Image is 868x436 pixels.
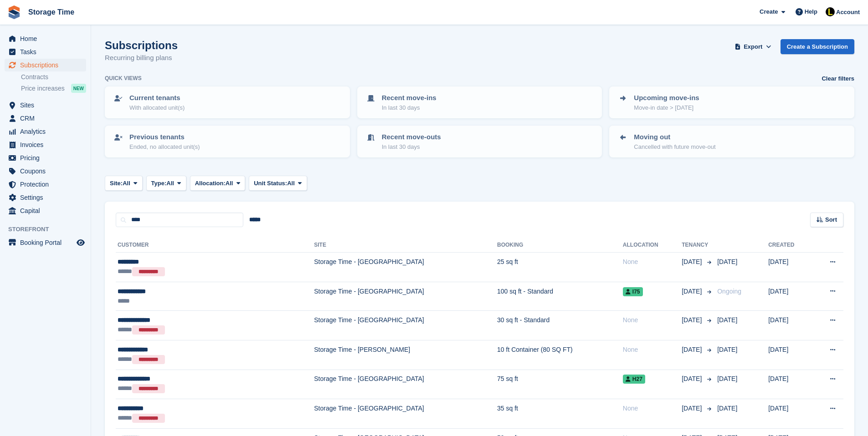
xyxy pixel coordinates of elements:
[20,165,75,177] span: Coupons
[717,346,737,353] span: [DATE]
[768,311,812,340] td: [DATE]
[105,74,142,82] h6: Quick views
[7,5,21,19] img: stora-icon-8386f47178a22dfd0bd8f6a31ec36ba5ce8667c1dd55bd0f319d3a0aa187defe.svg
[382,93,437,103] p: Recent move-ins
[358,87,601,117] a: Recent move-ins In last 30 days
[825,215,837,224] span: Sort
[717,405,737,412] span: [DATE]
[314,282,497,311] td: Storage Time - [GEOGRAPHIC_DATA]
[226,179,233,188] span: All
[623,315,682,325] div: None
[682,238,714,253] th: Tenancy
[768,340,812,370] td: [DATE]
[5,59,86,71] a: menu
[682,315,704,325] span: [DATE]
[623,345,682,355] div: None
[768,282,812,311] td: [DATE]
[836,8,860,17] span: Account
[71,84,86,93] div: NEW
[20,32,75,45] span: Home
[5,204,86,217] a: menu
[733,39,773,54] button: Export
[20,236,75,249] span: Booking Portal
[623,238,682,253] th: Allocation
[634,93,699,103] p: Upcoming move-ins
[768,370,812,399] td: [DATE]
[497,399,623,429] td: 35 sq ft
[20,178,75,191] span: Protection
[497,282,623,311] td: 100 sq ft - Standard
[623,404,682,413] div: None
[123,179,130,188] span: All
[21,83,86,93] a: Price increases NEW
[105,53,178,63] p: Recurring billing plans
[610,127,853,157] a: Moving out Cancelled with future move-out
[497,340,623,370] td: 10 ft Container (80 SQ FT)
[805,7,817,16] span: Help
[682,287,704,296] span: [DATE]
[497,370,623,399] td: 75 sq ft
[768,238,812,253] th: Created
[5,46,86,58] a: menu
[497,238,623,253] th: Booking
[195,179,226,188] span: Allocation:
[5,112,86,125] a: menu
[358,127,601,157] a: Recent move-outs In last 30 days
[106,127,349,157] a: Previous tenants Ended, no allocated unit(s)
[5,191,86,204] a: menu
[826,7,835,16] img: Laaibah Sarwar
[5,152,86,164] a: menu
[623,287,643,296] span: I75
[682,257,704,267] span: [DATE]
[287,179,295,188] span: All
[249,176,307,191] button: Unit Status: All
[105,39,178,51] h1: Subscriptions
[760,7,778,16] span: Create
[314,311,497,340] td: Storage Time - [GEOGRAPHIC_DATA]
[20,204,75,217] span: Capital
[768,399,812,429] td: [DATE]
[20,59,75,71] span: Subscriptions
[5,236,86,249] a: menu
[20,191,75,204] span: Settings
[314,238,497,253] th: Site
[129,132,200,142] p: Previous tenants
[768,253,812,282] td: [DATE]
[634,132,715,142] p: Moving out
[20,112,75,125] span: CRM
[5,178,86,191] a: menu
[382,103,437,112] p: In last 30 days
[314,340,497,370] td: Storage Time - [PERSON_NAME]
[25,5,78,20] a: Storage Time
[20,138,75,151] span: Invoices
[497,311,623,340] td: 30 sq ft - Standard
[744,42,762,51] span: Export
[5,165,86,177] a: menu
[623,375,645,384] span: H27
[623,257,682,267] div: None
[5,125,86,138] a: menu
[314,399,497,429] td: Storage Time - [GEOGRAPHIC_DATA]
[634,142,715,152] p: Cancelled with future move-out
[20,125,75,138] span: Analytics
[314,253,497,282] td: Storage Time - [GEOGRAPHIC_DATA]
[314,370,497,399] td: Storage Time - [GEOGRAPHIC_DATA]
[254,179,287,188] span: Unit Status:
[5,32,86,45] a: menu
[8,225,91,234] span: Storefront
[146,176,186,191] button: Type: All
[190,176,246,191] button: Allocation: All
[634,103,699,112] p: Move-in date > [DATE]
[717,258,737,265] span: [DATE]
[5,99,86,112] a: menu
[129,93,185,103] p: Current tenants
[682,345,704,355] span: [DATE]
[116,238,314,253] th: Customer
[151,179,167,188] span: Type:
[20,152,75,164] span: Pricing
[717,375,737,382] span: [DATE]
[105,176,143,191] button: Site: All
[610,87,853,117] a: Upcoming move-ins Move-in date > [DATE]
[129,142,200,152] p: Ended, no allocated unit(s)
[382,142,441,152] p: In last 30 days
